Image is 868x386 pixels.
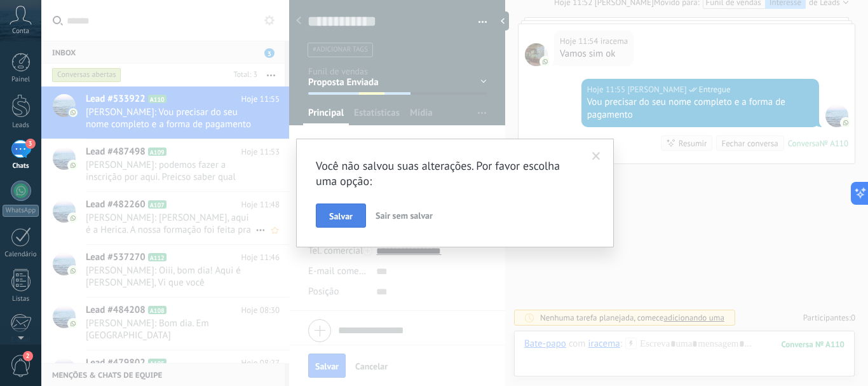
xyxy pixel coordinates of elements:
[3,205,39,217] div: WhatsApp
[316,158,581,189] h2: Você não salvou suas alterações. Por favor escolha uma opção:
[316,203,366,228] button: Salvar
[376,210,433,221] span: Sair sem salvar
[25,139,36,149] span: 3
[12,27,29,36] span: Conta
[23,351,33,361] span: 2
[3,121,39,130] div: Leads
[3,251,39,259] div: Calendário
[3,76,39,84] div: Painel
[370,203,438,228] button: Sair sem salvar
[3,162,39,170] div: Chats
[3,295,39,303] div: Listas
[329,212,353,221] span: Salvar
